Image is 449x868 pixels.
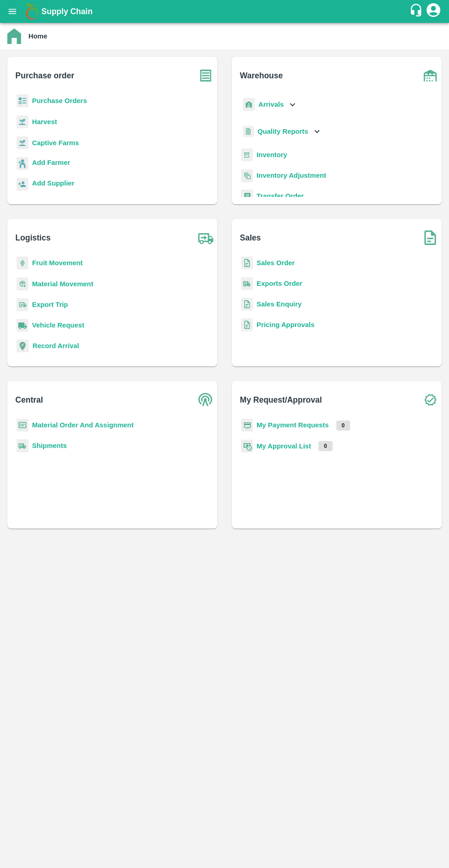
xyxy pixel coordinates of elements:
img: vehicle [16,319,28,332]
a: Vehicle Request [32,322,84,329]
a: Purchase Orders [32,97,87,104]
b: Purchase order [16,69,74,82]
img: sales [241,298,253,311]
img: delivery [16,298,28,311]
img: sales [241,257,253,270]
b: Add Farmer [32,159,70,166]
div: Quality Reports [241,122,322,141]
a: Export Trip [32,301,68,308]
div: account of current user [425,2,442,21]
a: Sales Enquiry [257,300,301,308]
a: Material Movement [32,280,93,288]
a: Material Order And Assignment [32,421,134,429]
img: payment [241,419,253,432]
b: Central [16,393,43,406]
b: Arrivals [258,101,284,108]
img: whInventory [241,148,253,162]
b: Home [28,33,47,40]
img: warehouse [419,64,442,87]
div: Arrivals [241,94,298,115]
img: whArrival [243,98,255,111]
div: customer-support [409,3,425,20]
a: Shipments [32,442,67,449]
img: reciept [16,94,28,108]
img: whTransfer [241,190,253,203]
a: My Approval List [257,442,311,450]
a: Transfer Order [257,192,304,200]
img: material [16,277,28,291]
img: harvest [16,115,28,129]
a: Harvest [32,118,57,126]
img: qualityReport [243,126,254,137]
img: sales [241,318,253,332]
img: truck [194,226,217,249]
a: Captive Farms [32,139,79,147]
button: open drawer [2,1,23,22]
img: purchase [194,64,217,87]
a: Add Supplier [32,178,74,191]
a: Supply Chain [41,5,409,18]
b: My Request/Approval [240,393,322,406]
a: Record Arrival [33,342,79,349]
a: Fruit Movement [32,259,83,267]
a: Exports Order [257,280,302,287]
img: home [7,28,21,44]
b: Sales [240,231,261,244]
a: Sales Order [257,259,295,267]
img: approval [241,439,253,453]
b: Supply Chain [41,7,93,16]
a: Pricing Approvals [257,321,314,328]
img: shipments [16,439,28,453]
img: logo [23,2,41,21]
img: soSales [419,226,442,249]
a: Inventory [257,151,287,158]
img: fruit [16,257,28,270]
a: Add Farmer [32,158,70,170]
img: harvest [16,136,28,150]
img: farmer [16,157,28,170]
img: centralMaterial [16,419,28,432]
b: Warehouse [240,69,283,82]
p: 0 [336,420,350,431]
a: Inventory Adjustment [257,172,326,179]
b: Add Supplier [32,180,74,187]
a: My Payment Requests [257,421,329,429]
img: check [419,388,442,411]
p: 0 [318,441,333,451]
img: inventory [241,169,253,182]
b: Quality Reports [257,128,308,135]
b: Logistics [16,231,51,244]
img: recordArrival [16,339,29,352]
img: central [194,388,217,411]
img: shipments [241,277,253,290]
img: supplier [16,178,28,191]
